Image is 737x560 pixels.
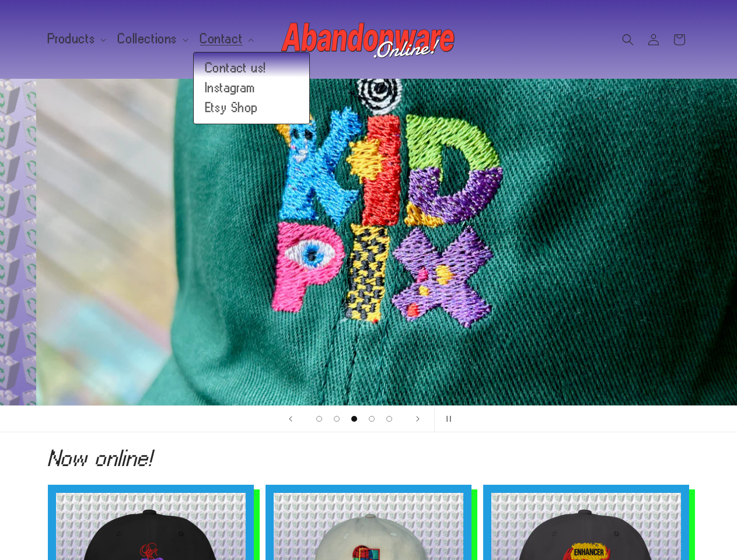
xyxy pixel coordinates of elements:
[118,34,177,44] span: Collections
[200,34,243,44] span: Contact
[48,34,96,44] span: Products
[345,410,363,428] button: Load slide 3 of 5
[363,410,380,428] button: Load slide 4 of 5
[193,27,259,51] summary: Contact
[48,449,690,467] h2: Now online!
[111,27,193,51] summary: Collections
[194,58,309,78] a: Contact us!
[281,16,456,63] img: Abandonware
[278,406,303,432] button: Previous slide
[405,406,431,432] button: Next slide
[194,78,309,98] a: Instagram
[434,406,460,432] button: Pause slideshow
[277,12,460,67] a: Abandonware
[194,98,309,118] a: Etsy Shop
[41,27,111,51] summary: Products
[310,410,328,428] button: Load slide 1 of 5
[328,410,345,428] button: Load slide 2 of 5
[615,27,641,52] summary: Search
[380,410,398,428] button: Load slide 5 of 5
